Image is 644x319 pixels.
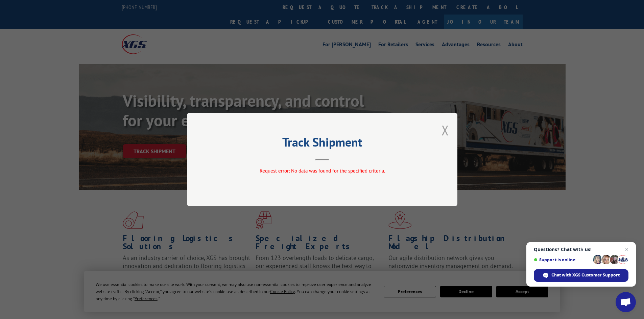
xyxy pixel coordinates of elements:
[534,247,628,252] span: Questions? Chat with us!
[221,137,424,150] h2: Track Shipment
[551,272,620,278] span: Chat with XGS Customer Support
[616,292,636,312] a: Open chat
[259,167,385,174] span: Request error: No data was found for the specified criteria.
[442,121,449,139] button: Close modal
[534,257,591,262] span: Support is online
[534,269,628,282] span: Chat with XGS Customer Support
